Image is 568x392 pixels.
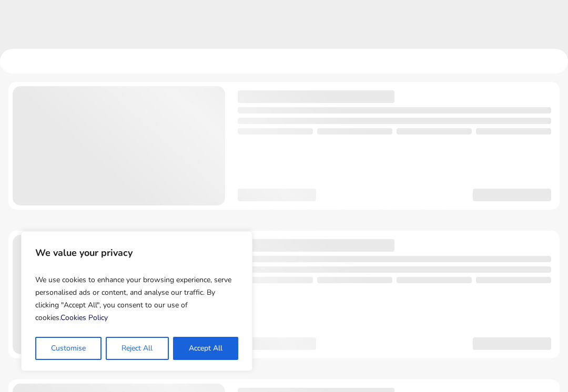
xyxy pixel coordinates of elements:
[21,231,252,371] div: We value your privacy
[106,337,168,360] button: Reject All
[35,242,238,263] p: We value your privacy
[60,313,108,323] a: Cookies Policy
[35,270,238,328] p: We use cookies to enhance your browsing experience, serve personalised ads or content, and analys...
[173,337,238,360] button: Accept All
[35,337,102,360] button: Customise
